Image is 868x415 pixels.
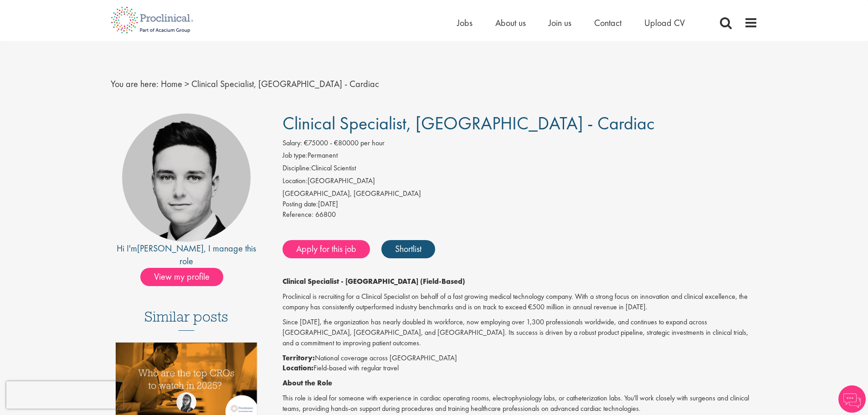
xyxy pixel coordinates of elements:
[457,17,473,29] a: Jobs
[282,199,318,209] span: Posting date:
[315,210,336,219] span: 66800
[282,240,370,258] a: Apply for this job
[282,317,758,348] p: Since [DATE], the organization has nearly doubled its workforce, now employing over 1,300 profess...
[176,392,196,412] img: Theodora Savlovschi - Wicks
[282,150,758,163] li: Permanent
[594,17,621,29] a: Contact
[161,78,182,90] a: breadcrumb link
[282,363,313,373] strong: Location:
[140,268,223,286] span: View my profile
[282,176,308,186] label: Location:
[282,292,758,313] p: Proclinical is recruiting for a Clinical Specialist on behalf of a fast growing medical technolog...
[495,17,526,29] a: About us
[140,270,232,282] a: View my profile
[122,113,251,242] img: imeage of recruiter Connor Lynes
[381,240,435,258] a: Shortlist
[191,78,379,90] span: Clinical Specialist, [GEOGRAPHIC_DATA] - Cardiac
[282,393,758,414] p: This role is ideal for someone with experience in cardiac operating rooms, electrophysiology labs...
[6,381,123,409] iframe: reCAPTCHA
[282,163,311,174] label: Discipline:
[282,112,655,135] span: Clinical Specialist, [GEOGRAPHIC_DATA] - Cardiac
[111,78,159,90] span: You are here:
[282,150,308,161] label: Job type:
[111,242,262,268] div: Hi I'm , I manage this role
[282,378,332,388] strong: About the Role
[304,138,385,148] span: €75000 - €80000 per hour
[282,353,315,363] strong: Territory:
[282,163,758,176] li: Clinical Scientist
[282,189,758,199] div: [GEOGRAPHIC_DATA], [GEOGRAPHIC_DATA]
[185,78,189,90] span: >
[644,17,685,29] a: Upload CV
[282,138,302,149] label: Salary:
[144,309,228,331] h3: Similar posts
[282,277,465,286] strong: Clinical Specialist - [GEOGRAPHIC_DATA] (Field-Based)
[282,353,758,374] p: National coverage across [GEOGRAPHIC_DATA] Field-based with regular travel
[137,242,204,254] a: [PERSON_NAME]
[282,210,313,220] label: Reference:
[282,199,758,210] div: [DATE]
[549,17,571,29] a: Join us
[282,176,758,189] li: [GEOGRAPHIC_DATA]
[838,385,866,413] img: Chatbot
